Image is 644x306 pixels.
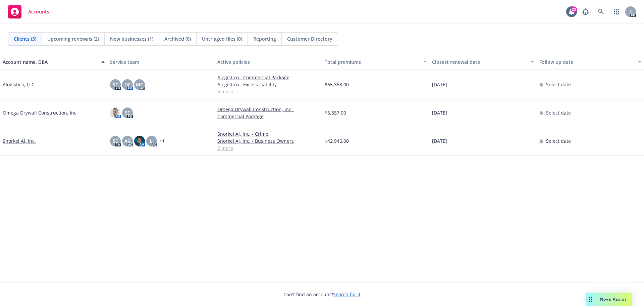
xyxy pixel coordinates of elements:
span: $65,353.00 [325,81,349,88]
button: Service team [107,54,215,70]
div: Active policies [217,58,319,65]
span: Select date [546,109,571,116]
span: [DATE] [432,81,447,88]
a: Alogistico - Excess Liability [217,81,319,88]
button: Closest renewal date [429,54,537,70]
span: New businesses (1) [110,35,153,42]
span: SC [113,137,118,144]
a: Switch app [610,5,623,18]
span: $42,946.00 [325,137,349,144]
div: Closest renewal date [432,58,527,65]
span: DC [124,81,131,88]
span: Select date [546,137,571,144]
div: Service team [110,58,212,65]
a: Omega Drywall Construction, Inc [3,109,76,116]
div: Follow up date [539,58,634,65]
span: LI [150,137,154,144]
a: Search [594,5,608,18]
span: SC [125,109,130,116]
span: [DATE] [432,109,447,116]
span: Upcoming renewals (2) [47,35,99,42]
div: Drag to move [586,293,595,306]
a: Snorkel AI, Inc. [3,137,36,144]
span: Clients (3) [14,35,36,42]
span: [DATE] [432,137,447,144]
a: Alogistico, LLC [3,81,35,88]
button: Follow up date [537,54,644,70]
span: Untriaged files (0) [202,35,242,42]
a: 3 more [217,88,319,95]
div: Account name, DBA [3,58,97,65]
span: Select date [546,81,571,88]
button: Total premiums [322,54,429,70]
span: MC [136,81,143,88]
span: Can't find an account? [283,291,361,298]
span: AG [124,137,131,144]
a: + 1 [160,139,164,143]
a: Omega Drywall Construction, Inc - Commercial Package [217,106,319,120]
span: Reporting [253,35,276,42]
img: photo [134,136,145,146]
span: Accounts [28,9,49,14]
span: Customer Directory [287,35,332,42]
span: $5,557.00 [325,109,346,116]
a: Snorkel AI, Inc. - Business Owners [217,137,319,144]
a: 2 more [217,144,319,151]
a: Snorkel AI, Inc. - Crime [217,130,319,137]
div: 23 [571,6,577,12]
a: Accounts [5,2,52,21]
button: Nova Assist [586,293,632,306]
img: photo [110,107,121,118]
div: Total premiums [325,58,419,65]
span: Nova Assist [600,296,627,302]
span: SC [113,81,118,88]
span: Archived (0) [164,35,191,42]
button: Active policies [215,54,322,70]
a: Report a Bug [579,5,592,18]
a: Alogistico - Commercial Package [217,74,319,81]
a: Search for it [333,291,361,298]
